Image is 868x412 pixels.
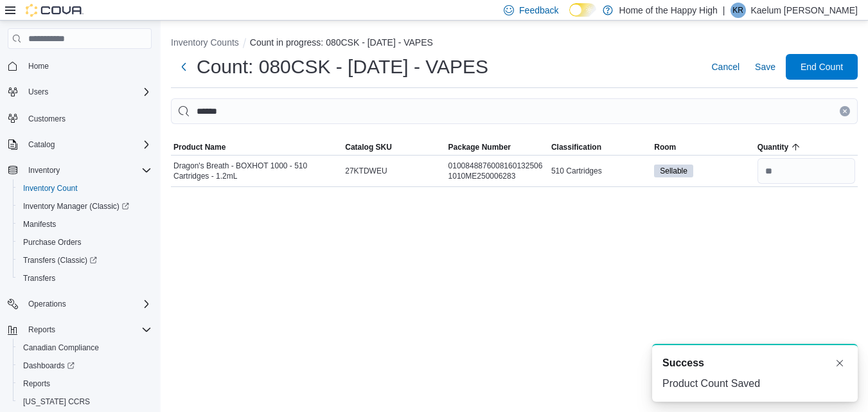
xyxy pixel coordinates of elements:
[28,87,48,97] span: Users
[23,84,53,100] button: Users
[23,137,60,152] button: Catalog
[706,54,745,80] button: Cancel
[23,183,78,193] span: Inventory Count
[446,158,549,184] div: 01008488760081601325061010ME250006283
[3,83,157,101] button: Users
[3,57,157,75] button: Home
[13,215,157,233] button: Manifests
[786,54,858,80] button: End Count
[171,54,197,80] button: Next
[711,60,740,73] span: Cancel
[28,299,66,309] span: Operations
[345,142,392,152] span: Catalog SKU
[3,321,157,339] button: Reports
[13,357,157,375] a: Dashboards
[18,181,83,196] a: Inventory Count
[13,233,157,251] button: Purchase Orders
[519,4,558,17] span: Feedback
[18,340,104,355] a: Canadian Compliance
[731,3,746,18] div: Kaelum Rudy
[250,37,433,48] button: Count in progress: 080CSK - [DATE] - VAPES
[13,179,157,197] button: Inventory Count
[18,253,152,268] span: Transfers (Classic)
[28,139,55,150] span: Catalog
[18,235,152,250] span: Purchase Orders
[23,58,54,74] a: Home
[755,60,775,73] span: Save
[549,139,651,155] button: Classification
[23,361,75,371] span: Dashboards
[23,84,152,100] span: Users
[23,163,152,178] span: Inventory
[13,269,157,287] button: Transfers
[18,253,102,268] a: Transfers (Classic)
[569,3,596,17] input: Dark Mode
[18,199,134,214] a: Inventory Manager (Classic)
[26,4,84,17] img: Cova
[23,137,152,152] span: Catalog
[28,325,55,335] span: Reports
[723,3,725,18] p: |
[18,217,152,232] span: Manifests
[171,36,858,51] nav: An example of EuiBreadcrumbs
[3,161,157,179] button: Inventory
[732,3,743,18] span: KR
[23,273,55,283] span: Transfers
[23,110,152,126] span: Customers
[654,165,693,177] span: Sellable
[171,139,342,155] button: Product Name
[18,199,152,214] span: Inventory Manager (Classic)
[654,142,676,152] span: Room
[569,17,570,17] span: Dark Mode
[23,322,152,337] span: Reports
[832,355,847,371] button: Dismiss toast
[197,54,488,80] h1: Count: 080CSK - [DATE] - VAPES
[13,375,157,393] button: Reports
[3,295,157,313] button: Operations
[660,165,687,177] span: Sellable
[448,142,511,152] span: Package Number
[18,394,152,409] span: Washington CCRS
[342,139,445,155] button: Catalog SKU
[3,109,157,127] button: Customers
[171,98,858,124] input: This is a search bar. After typing your query, hit enter to filter the results lower in the page.
[23,379,50,389] span: Reports
[750,54,781,80] button: Save
[551,166,602,176] span: 510 Cartridges
[13,197,157,215] a: Inventory Manager (Classic)
[28,114,66,124] span: Customers
[18,235,87,250] a: Purchase Orders
[23,322,60,337] button: Reports
[662,376,847,391] div: Product Count Saved
[13,339,157,357] button: Canadian Compliance
[28,165,60,175] span: Inventory
[662,355,847,371] div: Notification
[345,166,387,176] span: 27KTDWEU
[18,358,80,373] a: Dashboards
[23,219,56,229] span: Manifests
[23,343,99,353] span: Canadian Compliance
[23,201,129,211] span: Inventory Manager (Classic)
[619,3,718,18] p: Home of the Happy High
[13,393,157,411] button: [US_STATE] CCRS
[18,340,152,355] span: Canadian Compliance
[755,139,858,155] button: Quantity
[173,142,226,152] span: Product Name
[751,3,858,18] p: Kaelum [PERSON_NAME]
[18,358,152,373] span: Dashboards
[23,296,71,312] button: Operations
[3,136,157,154] button: Catalog
[23,58,152,74] span: Home
[801,60,843,73] span: End Count
[662,355,704,371] span: Success
[18,394,95,409] a: [US_STATE] CCRS
[757,142,789,152] span: Quantity
[28,61,49,71] span: Home
[18,376,55,391] a: Reports
[840,106,850,116] button: Clear input
[18,271,60,286] a: Transfers
[23,255,97,265] span: Transfers (Classic)
[23,397,90,407] span: [US_STATE] CCRS
[18,181,152,196] span: Inventory Count
[23,111,71,127] a: Customers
